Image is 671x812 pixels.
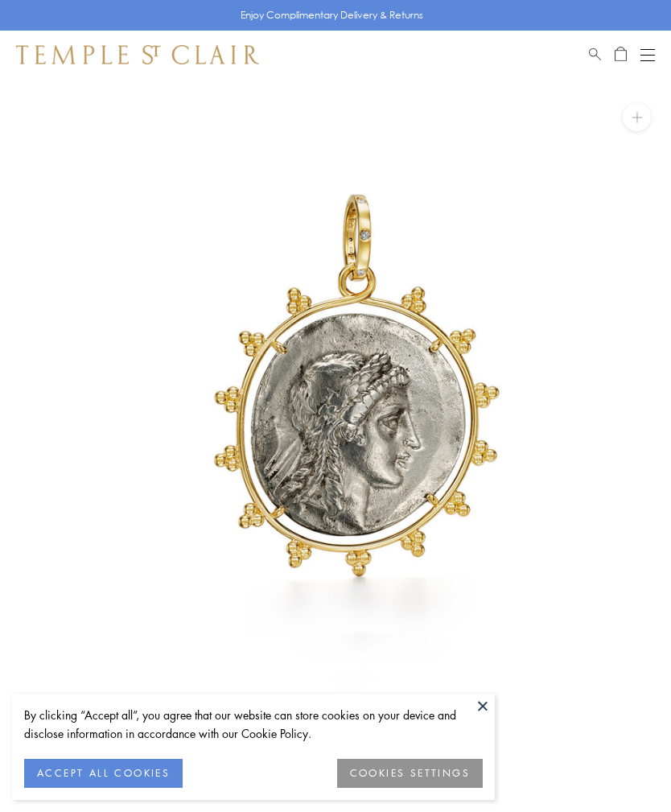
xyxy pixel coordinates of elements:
[24,759,183,788] button: ACCEPT ALL COOKIES
[589,45,601,64] a: Search
[615,45,627,64] a: Open Shopping Bag
[337,759,483,788] button: COOKIES SETTINGS
[24,79,671,726] img: 18K Apollo Coin Pendant
[640,45,655,64] button: Open navigation
[24,706,483,743] div: By clicking “Accept all”, you agree that our website can store cookies on your device and disclos...
[16,45,259,64] img: Temple St. Clair
[241,7,423,23] p: Enjoy Complimentary Delivery & Returns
